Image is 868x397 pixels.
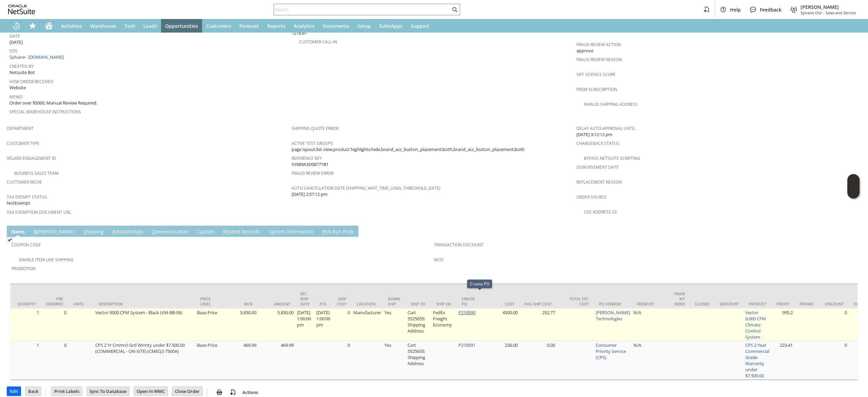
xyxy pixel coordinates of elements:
[165,23,198,29] span: Opportunities
[695,301,709,306] div: Closed
[7,126,34,131] a: Department
[9,48,18,54] a: Site
[292,155,322,161] a: Reference Key
[576,57,622,62] a: Fraud Review Reason
[87,387,129,396] input: Sync To Database
[226,228,229,235] span: e
[41,308,68,341] td: 0
[7,179,42,185] a: Customer Niche
[584,101,638,107] a: Invalid Shipping Address
[820,341,849,380] td: 0
[319,19,353,33] a: Documents
[519,341,557,380] td: 0.00
[25,387,41,396] input: Back
[407,19,434,33] a: Support
[8,19,24,33] a: Recent Records
[383,308,406,341] td: Yes
[151,228,190,236] a: Communication
[9,63,34,69] a: Created By
[235,19,263,33] a: Forecast
[195,228,216,236] a: Custom
[57,19,86,33] a: Activities
[482,341,519,380] td: 236.00
[41,19,57,33] a: Home
[45,22,53,30] svg: Home
[19,257,74,263] a: Enable Item Line Shipping
[576,48,593,54] span: approve
[143,23,157,29] span: Leads
[406,308,431,341] td: Cart 5525655: Shipping Address
[299,39,337,45] a: Customer Call-in
[576,164,619,170] a: Disbursement Date
[200,228,203,235] span: u
[7,194,47,200] a: Tax Exempt Status
[9,100,97,106] span: Order over $5000, Manual Review Required.
[86,19,120,33] a: Warehouse
[32,228,76,236] a: B[PERSON_NAME]
[519,308,557,341] td: 252.77
[202,19,235,33] a: Customers
[7,155,56,161] a: Velaro Engagement ID
[576,140,619,146] a: Chargeback Status
[221,308,258,341] td: 5,850.00
[9,228,26,236] a: Items
[820,308,849,341] td: 0
[292,140,333,146] a: Active Test Groups
[215,388,223,396] img: print.svg
[525,301,552,306] div: Avg Ship Cost
[292,126,338,131] a: Shipping Quote Error
[7,387,21,396] input: Edit
[9,94,22,100] a: Memo
[11,228,13,235] span: I
[383,341,406,380] td: Yes
[576,131,612,138] span: [DATE] 3:12:12 pm
[771,308,794,341] td: 995.2
[576,42,621,48] a: Fraud Review Action
[258,308,295,341] td: 5,850.00
[267,228,315,236] a: System Information
[90,23,116,29] span: Warehouse
[292,146,525,153] span: page layout:list view,product highlights:hide,brand_acc_button_placement:both,brand_acc_button_pl...
[18,301,36,306] div: Quantity
[221,228,262,236] a: Related Records
[52,387,82,396] input: Print Labels
[674,291,685,306] div: From Kit Index
[7,209,71,215] a: Tax Exemption Document URL
[34,228,37,235] span: B
[576,194,607,200] a: Order Source
[451,5,459,14] svg: Search
[41,341,68,380] td: 0
[849,227,857,235] a: Unrolled view on
[825,301,844,306] div: Discount
[411,23,430,29] span: Support
[847,187,860,199] span: Oracle Guided Learning Widget. To move around, please hold and drag
[823,10,824,15] span: -
[462,296,477,306] div: Create PO
[434,257,444,263] a: Rate
[61,23,82,29] span: Activities
[152,228,155,235] span: C
[323,23,349,29] span: Documents
[487,301,514,306] div: Cost
[134,387,167,396] input: Open In WMC
[300,291,310,306] div: Est. Ship Date
[28,22,37,30] svg: Shortcuts
[113,228,116,235] span: R
[240,389,261,395] a: Actions
[200,296,216,306] div: Price Level
[9,69,35,76] span: Netsuite Bot
[745,309,766,340] a: Vector 9,000 CFM Climate Control System
[749,301,766,306] div: Product
[332,308,352,341] td: 0
[229,388,237,396] img: add-record.svg
[332,341,352,380] td: 0
[431,308,457,341] td: FedEx Freight Economy
[267,23,285,29] span: Reports
[292,191,328,197] span: [DATE] 2:57:12 pm
[353,19,375,33] a: Setup
[352,308,383,341] td: Manufacturer
[847,174,860,198] iframe: Click here to launch Oracle Guided Learning Help Panel
[375,19,407,33] a: SuiteApps
[632,341,669,380] td: N/A
[294,23,315,29] span: Analytics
